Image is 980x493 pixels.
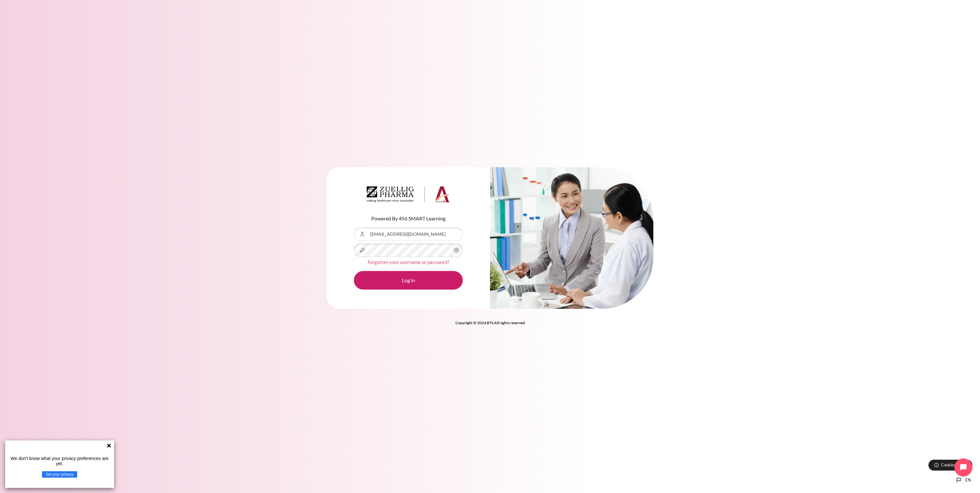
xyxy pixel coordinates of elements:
[354,215,463,222] p: Powered By 456 SMART Learning
[367,186,450,202] img: Architeck
[42,471,77,478] button: Set your privacy
[952,474,974,487] button: Languages
[965,477,971,483] span: en
[368,259,449,265] a: Forgotten your username or password?
[367,186,450,205] a: Architeck
[928,460,972,471] button: Cookies notice
[8,456,111,466] p: We don't know what your privacy preferences are yet.
[354,227,463,241] input: Username or Email Address
[941,462,968,468] span: Cookies notice
[354,271,463,290] button: Log in
[455,320,525,325] strong: Copyright © 2024 BTS All rights reserved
